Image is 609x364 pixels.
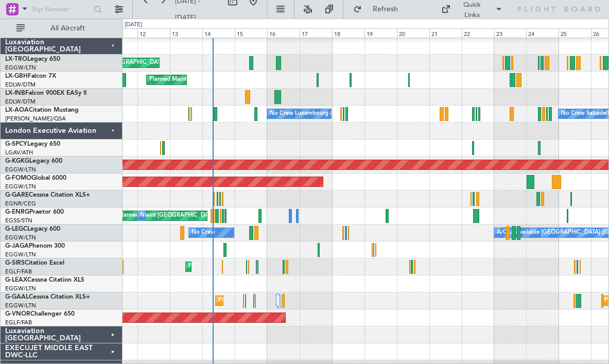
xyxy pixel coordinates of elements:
[5,277,27,283] span: G-LEAX
[118,208,281,223] div: Planned Maint [GEOGRAPHIC_DATA] ([GEOGRAPHIC_DATA])
[561,106,609,122] div: No Crew Sabadell
[5,209,64,215] a: G-ENRGPraetor 600
[5,285,36,292] a: EGGW/LTN
[5,311,30,317] span: G-VNOR
[5,209,29,215] span: G-ENRG
[5,158,62,164] a: G-KGKGLegacy 600
[5,149,33,157] a: LGAV/ATH
[267,28,300,38] div: 16
[270,106,349,122] div: No Crew Luxembourg (Findel)
[364,6,407,13] span: Refresh
[140,208,164,223] div: No Crew
[364,28,397,38] div: 19
[27,25,109,32] span: All Aircraft
[5,234,36,241] a: EGGW/LTN
[5,268,32,275] a: EGLF/FAB
[5,243,65,249] a: G-JAGAPhenom 300
[5,294,29,300] span: G-GAAL
[5,277,84,283] a: G-LEAXCessna Citation XLS
[5,81,36,89] a: EDLW/DTM
[5,192,90,198] a: G-GARECessna Citation XLS+
[125,21,142,29] div: [DATE]
[137,28,170,38] div: 12
[5,64,36,72] a: EGGW/LTN
[5,73,28,79] span: LX-GBH
[5,115,66,123] a: [PERSON_NAME]/QSA
[5,226,27,232] span: G-LEGC
[5,260,64,266] a: G-SIRSCitation Excel
[5,141,27,147] span: G-SPCY
[5,166,36,174] a: EGGW/LTN
[11,20,112,37] button: All Aircraft
[5,175,66,181] a: G-FOMOGlobal 6000
[149,72,264,88] div: Planned Maint Nice ([GEOGRAPHIC_DATA])
[494,28,527,38] div: 23
[31,2,91,17] input: Trip Number
[170,28,202,38] div: 13
[5,141,60,147] a: G-SPCYLegacy 650
[235,28,267,38] div: 15
[5,226,60,232] a: G-LEGCLegacy 600
[5,243,29,249] span: G-JAGA
[429,28,462,38] div: 21
[5,183,36,190] a: EGGW/LTN
[5,294,90,300] a: G-GAALCessna Citation XLS+
[559,28,591,38] div: 25
[436,1,508,18] button: Quick Links
[5,311,75,317] a: G-VNORChallenger 650
[5,56,60,62] a: LX-TROLegacy 650
[300,28,332,38] div: 17
[5,73,56,79] a: LX-GBHFalcon 7X
[5,175,31,181] span: G-FOMO
[5,56,27,62] span: LX-TRO
[349,1,410,18] button: Refresh
[5,217,32,224] a: EGSS/STN
[5,98,36,106] a: EDLW/DTM
[5,251,36,258] a: EGGW/LTN
[5,158,29,164] span: G-KGKG
[526,28,559,38] div: 24
[5,260,25,266] span: G-SIRS
[5,302,36,309] a: EGGW/LTN
[218,293,256,308] div: Planned Maint
[192,225,215,240] div: No Crew
[5,107,29,113] span: LX-AOA
[60,55,230,71] div: Unplanned Maint [GEOGRAPHIC_DATA] ([GEOGRAPHIC_DATA])
[332,28,364,38] div: 18
[202,28,235,38] div: 14
[5,192,29,198] span: G-GARE
[5,90,25,96] span: LX-INB
[397,28,429,38] div: 20
[5,200,36,207] a: EGNR/CEG
[5,319,32,326] a: EGLF/FAB
[5,107,79,113] a: LX-AOACitation Mustang
[5,90,86,96] a: LX-INBFalcon 900EX EASy II
[188,259,351,274] div: Planned Maint [GEOGRAPHIC_DATA] ([GEOGRAPHIC_DATA])
[462,28,494,38] div: 22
